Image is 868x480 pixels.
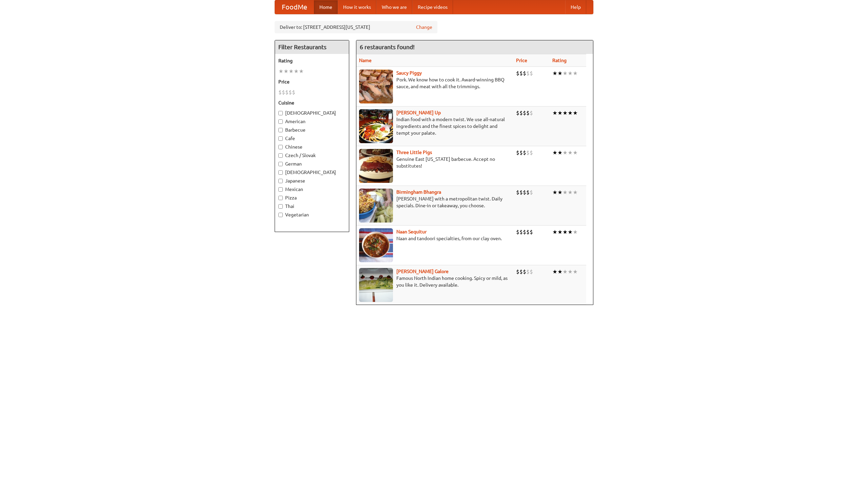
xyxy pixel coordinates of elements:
[360,44,415,50] ng-pluralize: 6 restaurants found!
[519,228,523,236] li: $
[359,156,511,169] p: Genuine East [US_STATE] barbecue. Accept no substitutes!
[359,149,393,183] img: littlepigs.jpg
[519,268,523,275] li: $
[275,0,314,14] a: FoodMe
[526,228,530,236] li: $
[557,189,563,196] li: ★
[552,109,557,117] li: ★
[278,211,346,218] label: Vegetarian
[573,109,578,117] li: ★
[314,0,338,14] a: Home
[278,119,283,124] input: American
[359,189,393,223] img: bhangra.jpg
[396,229,427,234] a: Naan Sequitur
[278,136,283,141] input: Cafe
[359,109,393,143] img: curryup.jpg
[278,57,346,64] h5: Rating
[557,70,563,77] li: ★
[557,149,563,156] li: ★
[568,70,573,77] li: ★
[568,228,573,236] li: ★
[552,228,557,236] li: ★
[278,196,283,200] input: Pizza
[523,189,526,196] li: $
[519,189,523,196] li: $
[278,187,283,192] input: Mexican
[530,149,533,156] li: $
[359,275,511,288] p: Famous North Indian home cooking. Spicy or mild, as you like it. Delivery available.
[568,268,573,275] li: ★
[516,58,527,63] a: Price
[278,179,283,183] input: Japanese
[557,109,563,117] li: ★
[278,162,283,166] input: German
[568,189,573,196] li: ★
[396,70,422,76] a: Saucy Piggy
[278,153,283,158] input: Czech / Slovak
[283,68,289,75] li: ★
[563,109,568,117] li: ★
[359,76,511,90] p: Pork. We know how to cook it. Award-winning BBQ sauce, and meat with all the trimmings.
[573,268,578,275] li: ★
[278,135,346,142] label: Cafe
[563,228,568,236] li: ★
[396,269,449,274] a: [PERSON_NAME] Galore
[278,213,283,217] input: Vegetarian
[519,70,523,77] li: $
[278,194,346,201] label: Pizza
[519,109,523,117] li: $
[568,149,573,156] li: ★
[552,58,567,63] a: Rating
[416,24,432,31] a: Change
[573,149,578,156] li: ★
[526,189,530,196] li: $
[523,228,526,236] li: $
[412,0,453,14] a: Recipe videos
[530,189,533,196] li: $
[278,145,283,149] input: Chinese
[565,0,586,14] a: Help
[516,268,519,275] li: $
[278,169,346,176] label: [DEMOGRAPHIC_DATA]
[376,0,412,14] a: Who we are
[516,228,519,236] li: $
[396,189,441,195] a: Birmingham Bhangra
[552,149,557,156] li: ★
[282,89,285,96] li: $
[396,150,432,155] a: Three Little Pigs
[516,109,519,117] li: $
[396,110,441,115] a: [PERSON_NAME] Up
[285,89,289,96] li: $
[573,70,578,77] li: ★
[573,189,578,196] li: ★
[552,189,557,196] li: ★
[526,149,530,156] li: $
[278,160,346,167] label: German
[530,109,533,117] li: $
[530,228,533,236] li: $
[573,228,578,236] li: ★
[526,70,530,77] li: $
[359,70,393,103] img: saucy.jpg
[568,109,573,117] li: ★
[275,21,437,33] div: Deliver to: [STREET_ADDRESS][US_STATE]
[359,268,393,302] img: currygalore.jpg
[278,203,346,210] label: Thai
[278,128,283,132] input: Barbecue
[530,268,533,275] li: $
[519,149,523,156] li: $
[278,143,346,150] label: Chinese
[563,70,568,77] li: ★
[299,68,304,75] li: ★
[289,89,292,96] li: $
[278,170,283,175] input: [DEMOGRAPHIC_DATA]
[359,116,511,136] p: Indian food with a modern twist. We use all-natural ingredients and the finest spices to delight ...
[563,149,568,156] li: ★
[516,149,519,156] li: $
[530,70,533,77] li: $
[523,109,526,117] li: $
[278,186,346,193] label: Mexican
